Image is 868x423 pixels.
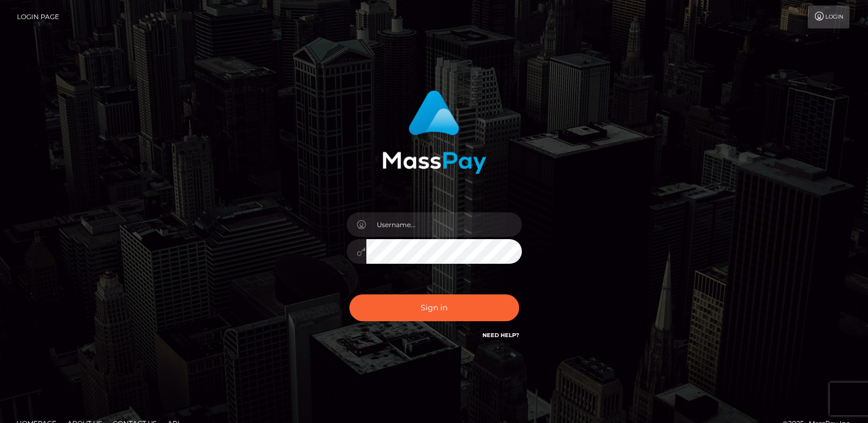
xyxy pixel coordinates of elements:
a: Login Page [17,5,59,28]
input: Username... [366,212,522,237]
button: Sign in [349,294,519,321]
a: Need Help? [482,332,519,339]
img: MassPay Login [382,90,486,174]
a: Login [808,5,849,28]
